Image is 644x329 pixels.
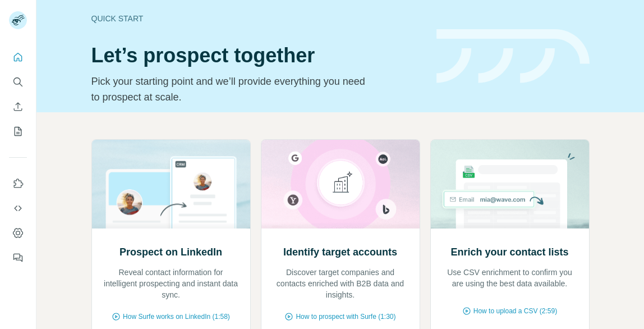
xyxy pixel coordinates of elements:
img: banner [436,29,590,84]
h2: Prospect on LinkedIn [119,244,222,260]
p: Discover target companies and contacts enriched with B2B data and insights. [273,267,408,300]
img: Enrich your contact lists [430,140,590,229]
span: How Surfe works on LinkedIn (1:58) [123,312,230,322]
button: Dashboard [9,223,27,243]
h2: Enrich your contact lists [450,244,568,260]
p: Use CSV enrichment to confirm you are using the best data available. [442,267,578,289]
img: Identify target accounts [261,140,420,229]
button: Use Surfe API [9,198,27,218]
div: Quick start [91,13,423,24]
button: My lists [9,121,27,141]
button: Quick start [9,47,27,67]
p: Reveal contact information for intelligent prospecting and instant data sync. [103,267,239,300]
button: Search [9,72,27,92]
button: Use Surfe on LinkedIn [9,173,27,194]
span: How to upload a CSV (2:59) [473,306,557,316]
img: Prospect on LinkedIn [91,140,251,229]
h2: Identify target accounts [283,244,397,260]
button: Enrich CSV [9,97,27,117]
p: Pick your starting point and we’ll provide everything you need to prospect at scale. [91,74,372,105]
span: How to prospect with Surfe (1:30) [296,312,395,322]
h1: Let’s prospect together [91,44,423,67]
button: Feedback [9,248,27,268]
